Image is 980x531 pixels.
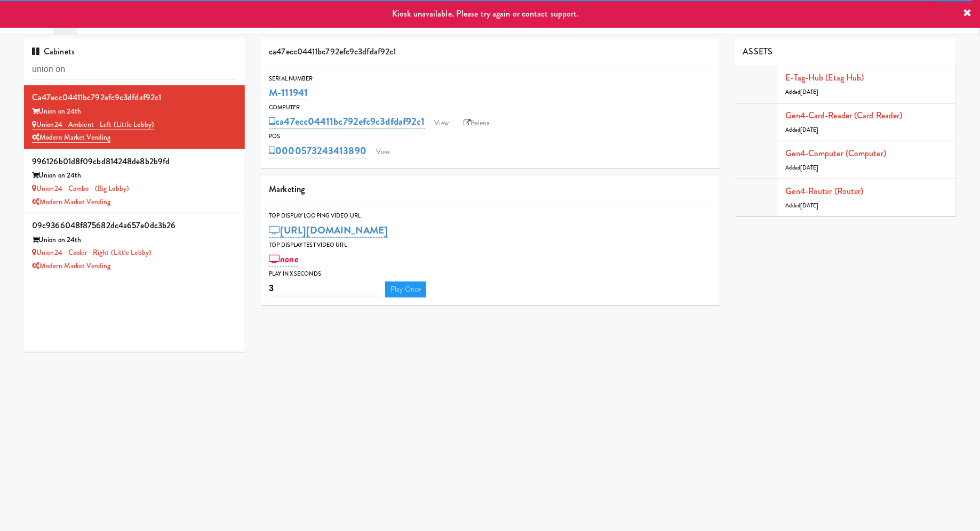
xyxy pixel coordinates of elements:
span: Added [786,202,819,210]
div: Top Display Looping Video Url [269,211,711,221]
span: ASSETS [743,45,773,58]
div: POS [269,131,711,142]
div: 996126b01d8f09cbd814248de8b2b9fd [32,154,237,170]
div: Union on 24th [32,105,237,118]
a: Union24 - Ambient - Left (Little Lobby) [32,119,154,130]
div: 09c9366048f875682dc4a657e0dc3b26 [32,218,237,234]
input: Search cabinets [32,60,237,79]
div: Union on 24th [32,169,237,182]
a: View [429,115,454,131]
a: ca47ecc04411bc792efc9c3dfdaf92c1 [269,114,425,129]
span: Cabinets [32,45,75,58]
span: [DATE] [800,126,819,134]
a: Gen4-computer (Computer) [786,147,886,159]
a: Play Once [385,281,426,297]
span: Added [786,126,819,134]
span: Added [786,164,819,172]
a: none [269,252,298,267]
a: Modern Market Vending [32,132,110,143]
span: Marketing [269,183,305,195]
span: [DATE] [800,88,819,96]
div: ca47ecc04411bc792efc9c3dfdaf92c1 [261,38,719,66]
a: Modern Market Vending [32,261,110,271]
a: Union24 - Cooler - Right (Little Lobby) [32,247,152,258]
li: 09c9366048f875682dc4a657e0dc3b26Union on 24th Union24 - Cooler - Right (Little Lobby)Modern Marke... [24,213,245,277]
a: Union24 - Combo - (Big Lobby) [32,183,129,194]
div: Play in X seconds [269,269,711,279]
li: ca47ecc04411bc792efc9c3dfdaf92c1Union on 24th Union24 - Ambient - Left (Little Lobby)Modern Marke... [24,85,245,149]
a: M-111941 [269,85,308,100]
span: [DATE] [800,164,819,172]
div: Serial Number [269,74,711,84]
a: Balena [458,115,496,131]
span: Added [786,88,819,96]
div: Union on 24th [32,234,237,247]
a: 0000573243413890 [269,143,366,158]
div: ca47ecc04411bc792efc9c3dfdaf92c1 [32,90,237,106]
a: Modern Market Vending [32,197,110,207]
div: Computer [269,102,711,113]
a: Gen4-router (Router) [786,185,864,197]
a: E-tag-hub (Etag Hub) [786,71,864,84]
a: View [371,144,395,160]
span: Kiosk unavailable. Please try again or contact support. [392,7,579,20]
a: Gen4-card-reader (Card Reader) [786,109,903,122]
span: [DATE] [800,202,819,210]
div: Top Display Test Video Url [269,240,711,251]
li: 996126b01d8f09cbd814248de8b2b9fdUnion on 24th Union24 - Combo - (Big Lobby)Modern Market Vending [24,149,245,213]
a: [URL][DOMAIN_NAME] [269,223,388,238]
